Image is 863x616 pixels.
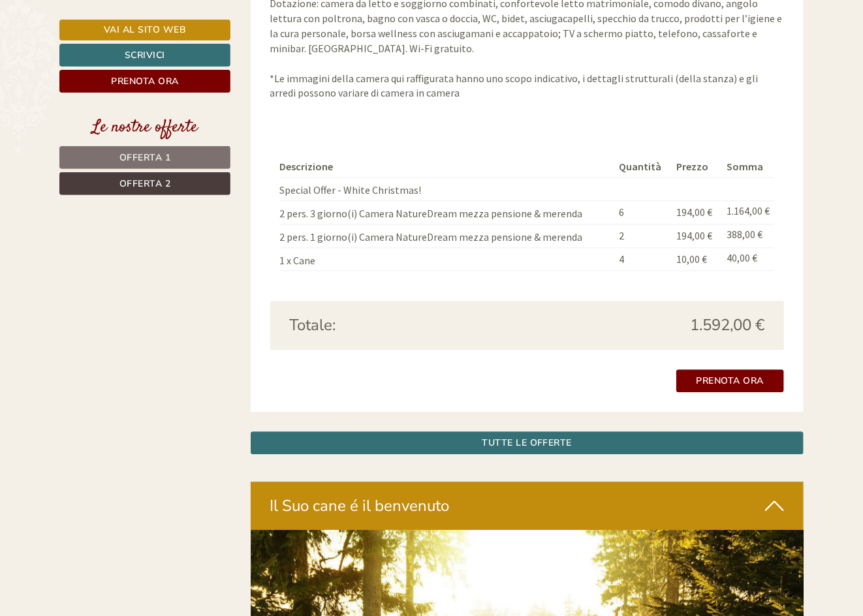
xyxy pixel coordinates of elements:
[448,344,515,367] button: Invia
[119,151,171,164] span: Offerta 1
[722,224,774,247] td: 388,00 €
[59,70,230,93] a: Prenota ora
[677,206,713,219] span: 194,00 €
[322,38,495,48] div: Lei
[722,157,774,177] th: Somma
[59,115,230,140] div: Le nostre offerte
[316,35,505,75] div: Buon giorno, come possiamo aiutarla?
[251,431,804,454] a: TUTTE LE OFFERTE
[677,253,708,266] span: 10,00 €
[722,200,774,224] td: 1.164,00 €
[614,247,672,271] td: 4
[280,200,614,224] td: 2 pers. 3 giorno(i) Camera NatureDream mezza pensione & merenda
[251,482,804,530] div: Il Suo cane é il benvenuto
[672,157,722,177] th: Prezzo
[722,247,774,271] td: 40,00 €
[614,157,672,177] th: Quantità
[280,157,614,177] th: Descrizione
[119,177,171,190] span: Offerta 2
[59,44,230,67] a: Scrivici
[232,10,283,32] div: lunedì
[676,369,785,392] a: Prenota ora
[322,63,495,72] small: 22:20
[614,224,672,247] td: 2
[614,200,672,224] td: 6
[690,314,764,336] span: 1.592,00 €
[280,247,614,271] td: 1 x Cane
[280,314,527,336] div: Totale:
[677,229,713,242] span: 194,00 €
[59,20,230,40] a: Vai al sito web
[280,177,614,201] td: Special Offer - White Christmas!
[280,224,614,247] td: 2 pers. 1 giorno(i) Camera NatureDream mezza pensione & merenda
